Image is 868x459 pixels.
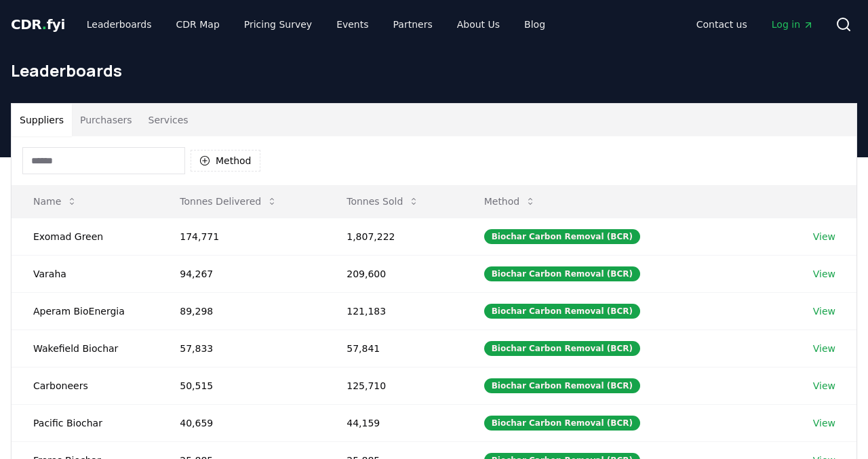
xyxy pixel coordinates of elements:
[813,342,835,355] a: View
[446,12,511,37] a: About Us
[76,12,556,37] nav: Main
[158,330,325,367] td: 57,833
[484,304,640,319] div: Biochar Carbon Removal (BCR)
[813,267,835,281] a: View
[12,292,158,330] td: Aperam BioEnergia
[813,416,835,430] a: View
[336,188,430,215] button: Tonnes Sold
[382,12,443,37] a: Partners
[11,16,65,33] span: CDR fyi
[76,12,163,37] a: Leaderboards
[22,188,88,215] button: Name
[12,218,158,255] td: Exomad Green
[12,330,158,367] td: Wakefield Biochar
[686,12,825,37] nav: Main
[325,255,462,292] td: 209,600
[158,255,325,292] td: 94,267
[484,416,640,431] div: Biochar Carbon Removal (BCR)
[484,266,640,281] div: Biochar Carbon Removal (BCR)
[12,104,72,136] button: Suppliers
[165,12,231,37] a: CDR Map
[772,18,814,31] span: Log in
[325,404,462,441] td: 44,159
[158,404,325,441] td: 40,659
[484,341,640,356] div: Biochar Carbon Removal (BCR)
[12,367,158,404] td: Carboneers
[140,104,197,136] button: Services
[12,404,158,441] td: Pacific Biochar
[11,60,857,81] h1: Leaderboards
[325,330,462,367] td: 57,841
[11,15,65,34] a: CDR.fyi
[12,255,158,292] td: Varaha
[42,16,47,33] span: .
[686,12,758,37] a: Contact us
[484,229,640,244] div: Biochar Carbon Removal (BCR)
[191,150,260,172] button: Method
[72,104,140,136] button: Purchasers
[169,188,288,215] button: Tonnes Delivered
[325,367,462,404] td: 125,710
[513,12,556,37] a: Blog
[158,218,325,255] td: 174,771
[158,367,325,404] td: 50,515
[325,218,462,255] td: 1,807,222
[158,292,325,330] td: 89,298
[761,12,825,37] a: Log in
[484,378,640,393] div: Biochar Carbon Removal (BCR)
[813,379,835,393] a: View
[813,230,835,243] a: View
[325,292,462,330] td: 121,183
[325,12,379,37] a: Events
[813,304,835,318] a: View
[473,188,547,215] button: Method
[233,12,323,37] a: Pricing Survey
